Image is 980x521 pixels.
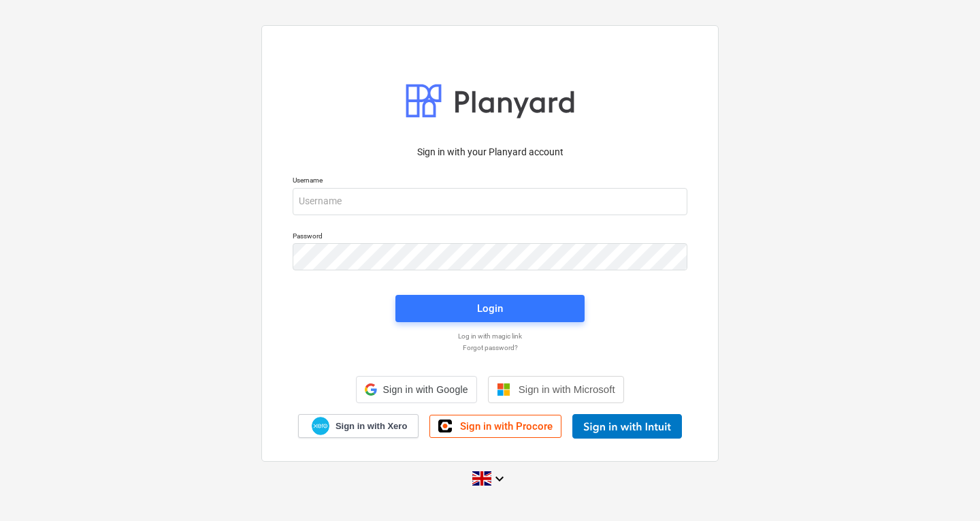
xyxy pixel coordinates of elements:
[519,383,615,395] span: Sign in with Microsoft
[298,414,419,438] a: Sign in with Xero
[477,300,503,317] div: Login
[497,383,510,396] img: Microsoft logo
[460,420,553,432] span: Sign in with Procore
[293,176,687,187] p: Username
[312,417,329,435] img: Xero logo
[336,420,407,432] span: Sign in with Xero
[395,295,585,322] button: Login
[429,415,561,438] a: Sign in with Procore
[293,145,687,159] p: Sign in with your Planyard account
[382,384,468,395] span: Sign in with Google
[356,376,476,403] div: Sign in with Google
[491,471,508,487] i: keyboard_arrow_down
[286,343,694,352] a: Forgot password?
[286,332,694,341] a: Log in with magic link
[293,188,687,215] input: Username
[293,232,687,243] p: Password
